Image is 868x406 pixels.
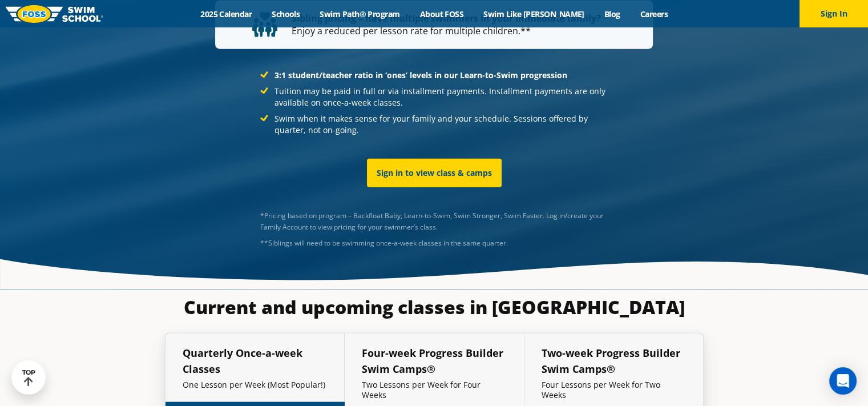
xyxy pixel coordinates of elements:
[260,238,608,249] div: Josef Severson, Rachael Blom (group direct message)
[410,9,474,19] a: About FOSS
[310,9,410,19] a: Swim Path® Program
[362,345,507,377] h5: Four-week Progress Builder Swim Camps®
[362,380,507,400] p: Two Lessons per Week for Four Weeks
[260,210,608,233] p: *Pricing based on program – Backfloat Baby, Learn-to-Swim, Swim Stronger, Swim Faster. Log in/cre...
[274,70,567,81] strong: 3:1 student/teacher ratio in ‘ones’ levels in our Learn-to-Swim progression
[262,9,310,19] a: Schools
[183,380,327,390] p: One Lesson per Week (Most Popular!)
[260,113,608,136] li: Swim when it makes sense for your family and your schedule. Sessions offered by quarter, not on-g...
[829,367,857,395] div: Open Intercom Messenger
[260,238,608,249] div: **Siblings will need to be swimming once-a-week classes in the same quarter.
[183,345,327,377] h5: Quarterly Once-a-week Classes
[22,369,35,387] div: TOP
[594,9,630,19] a: Blog
[6,5,103,23] img: FOSS Swim School Logo
[367,159,502,187] a: Sign in to view class & camps
[542,345,686,377] h5: Two-week Progress Builder Swim Camps®
[542,380,686,400] p: Four Lessons per Week for Two Weeks
[474,9,595,19] a: Swim Like [PERSON_NAME]
[165,296,704,319] h3: Current and upcoming classes in [GEOGRAPHIC_DATA]
[191,9,262,19] a: 2025 Calendar
[630,9,677,19] a: Careers
[260,86,608,108] li: Tuition may be paid in full or via installment payments. Installment payments are only available ...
